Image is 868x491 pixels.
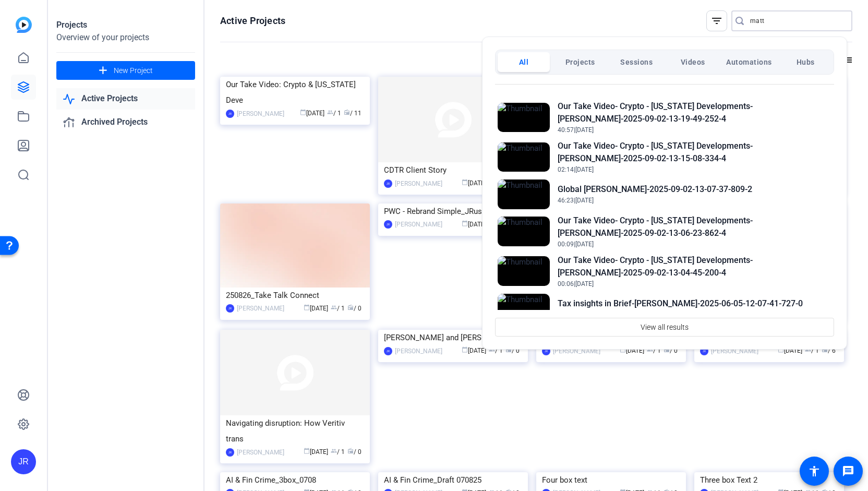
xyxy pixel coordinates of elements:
[575,126,594,134] span: [DATE]
[575,280,594,288] span: [DATE]
[575,241,594,248] span: [DATE]
[574,241,575,248] span: |
[575,197,594,204] span: [DATE]
[558,280,574,288] span: 00:06
[575,166,594,173] span: [DATE]
[574,126,575,134] span: |
[498,142,550,172] img: Thumbnail
[558,197,574,204] span: 46:23
[558,297,803,310] h2: Tax insights in Brief-[PERSON_NAME]-2025-06-05-12-07-41-727-0
[498,217,550,246] img: Thumbnail
[681,53,705,71] span: Videos
[558,126,574,134] span: 40:57
[574,166,575,173] span: |
[498,294,550,323] img: Thumbnail
[558,100,831,125] h2: Our Take Video- Crypto - [US_STATE] Developments-[PERSON_NAME]-2025-09-02-13-19-49-252-4
[620,53,653,71] span: Sessions
[558,214,831,239] h2: Our Take Video- Crypto - [US_STATE] Developments-[PERSON_NAME]-2025-09-02-13-06-23-862-4
[498,103,550,132] img: Thumbnail
[495,318,834,337] button: View all results
[558,254,831,279] h2: Our Take Video- Crypto - [US_STATE] Developments-[PERSON_NAME]-2025-09-02-13-04-45-200-4
[519,53,529,71] span: All
[797,53,815,71] span: Hubs
[558,166,574,173] span: 02:14
[498,256,550,285] img: Thumbnail
[574,280,575,288] span: |
[558,140,831,165] h2: Our Take Video- Crypto - [US_STATE] Developments-[PERSON_NAME]-2025-09-02-13-15-08-334-4
[726,53,772,71] span: Automations
[565,53,595,71] span: Projects
[558,241,574,248] span: 00:09
[641,317,689,337] span: View all results
[574,197,575,204] span: |
[498,179,550,209] img: Thumbnail
[558,183,752,196] h2: Global [PERSON_NAME]-2025-09-02-13-07-37-809-2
